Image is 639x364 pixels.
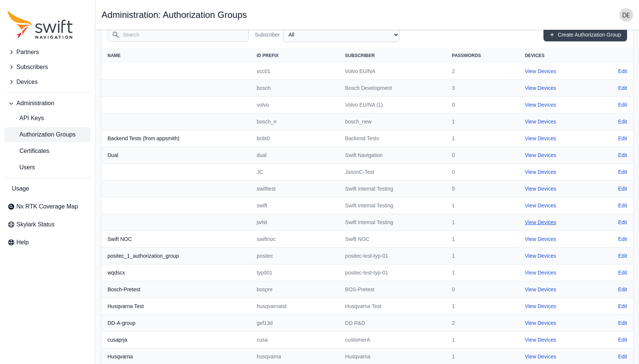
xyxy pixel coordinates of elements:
td: 1 [446,197,519,214]
td: bobt0 [251,130,339,147]
td: Husqvarna Test [339,298,446,315]
span: Devices [16,78,38,87]
a: Edit [618,302,627,310]
td: JasonC-Test [339,164,446,181]
td: volvo [251,97,339,113]
a: View Devices [525,303,556,309]
a: View Devices [525,354,556,360]
td: 1 [446,214,519,231]
th: Husqvarna Test [102,298,251,315]
a: Edit [618,151,627,159]
td: 0 [446,147,519,164]
td: swift [251,197,339,214]
h1: Administration: Authorization Groups [102,10,247,19]
td: dual [251,147,339,164]
span: Certificates [7,147,49,156]
td: swiftnoc [251,231,339,248]
button: Partners [4,45,91,60]
td: bosch_new [339,113,446,130]
td: 1 [446,264,519,281]
td: positec [251,248,339,264]
td: jwhit [251,214,339,231]
td: 1 [446,332,519,348]
td: 1 [446,248,519,264]
a: API Keys [4,111,91,126]
a: Nx RTK Coverage Map [4,199,91,214]
td: DD R&D [339,315,446,332]
img: user photo [620,8,633,22]
a: View Devices [525,270,556,276]
td: 0 [446,97,519,113]
a: Edit [618,118,627,125]
a: Certificates [4,144,91,159]
td: vcc01 [251,63,339,80]
span: Help [16,238,29,247]
a: Edit [618,286,627,293]
th: Backend Tests (from appsmith) [102,130,251,147]
a: View Devices [525,320,556,326]
a: Edit [618,185,627,192]
td: 1 [446,298,519,315]
a: Edit [618,219,627,226]
td: 1 [446,113,519,130]
td: 1 [446,130,519,147]
a: View Devices [525,68,556,74]
button: Administration [4,96,91,111]
span: API Keys [7,114,44,123]
a: Edit [618,101,627,109]
td: bosch [251,80,339,97]
span: Users [7,163,35,172]
span: Partners [16,48,39,57]
td: 2 [446,315,519,332]
th: Passwords [446,48,519,63]
td: bosch_n [251,113,339,130]
a: Authorization Groups [4,127,91,142]
th: wqdscx [102,264,251,281]
td: Volvo EU/NA [339,63,446,80]
input: Search [107,28,249,42]
a: View Devices [525,135,556,141]
button: Devices [4,75,91,90]
a: Edit [618,202,627,209]
span: Usage [12,184,29,193]
a: Skylark Status [4,217,91,232]
a: Edit [618,353,627,360]
td: cusa [251,332,339,348]
a: Edit [618,168,627,176]
span: Nx RTK Coverage Map [16,202,78,211]
th: Name [102,48,251,63]
th: positec_1_authorization_group [102,248,251,264]
a: View Devices [525,219,556,225]
td: 3 [446,80,519,97]
a: View Devices [525,186,556,192]
a: View Devices [525,253,556,259]
th: Dual [102,147,251,164]
td: Volvo EU/NA (1) [339,97,446,113]
td: Backend Tests [339,130,446,147]
a: Usage [4,181,91,196]
a: Edit [618,68,627,75]
th: Bosch-Pretest [102,281,251,298]
button: Subscribers [4,60,91,75]
td: 2 [446,63,519,80]
a: View Devices [525,203,556,208]
td: gef13d [251,315,339,332]
a: Edit [618,252,627,260]
a: Edit [618,235,627,243]
th: Subscriber [339,48,446,63]
a: Edit [618,84,627,92]
a: View Devices [525,286,556,292]
td: Bosch Development [339,80,446,97]
th: ID Prefix [251,48,339,63]
a: View Devices [525,337,556,343]
td: BOS-Pretest [339,281,446,298]
label: Subscriber [255,31,280,38]
a: Edit [618,336,627,343]
td: Swift Internal Testing [339,197,446,214]
a: Create Authorization Group [543,28,627,41]
a: Edit [618,319,627,327]
span: Subscribers [16,63,48,72]
td: JC [251,164,339,181]
a: View Devices [525,102,556,108]
td: 5 [446,181,519,197]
